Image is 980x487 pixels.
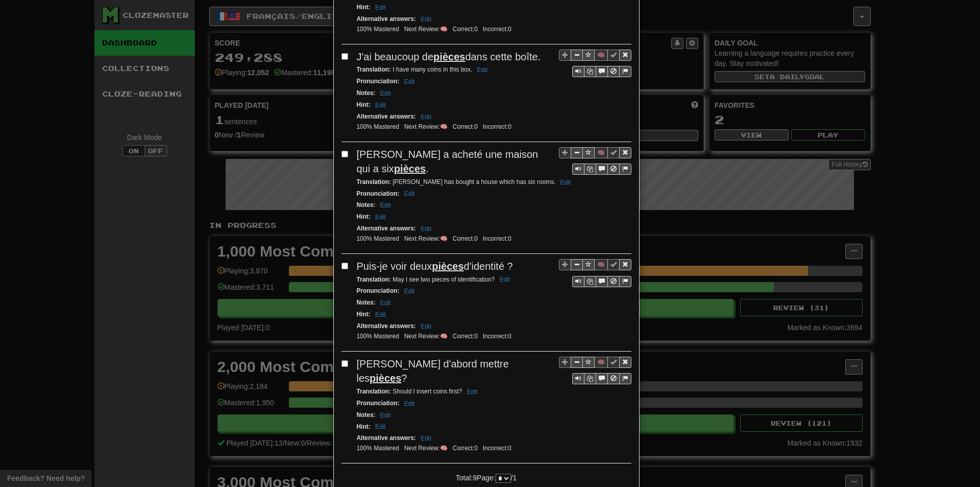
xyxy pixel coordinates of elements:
button: Edit [377,200,394,211]
li: Correct: 0 [450,444,480,453]
strong: Notes : [357,201,376,208]
strong: Pronunciation : [357,78,400,85]
button: Edit [377,410,394,421]
button: 🧠 [594,259,608,270]
li: 100% Mastered [354,25,402,34]
button: Edit [401,286,418,297]
button: Edit [418,14,434,25]
button: Edit [372,2,389,13]
button: Edit [474,64,491,76]
span: [PERSON_NAME] a acheté une maison qui a six . [357,149,538,175]
li: Correct: 0 [450,235,480,243]
strong: Pronunciation : [357,190,400,197]
button: Edit [418,111,434,123]
div: Sentence controls [559,147,631,175]
small: Should I insert coins first? [357,388,481,395]
strong: Alternative answers : [357,225,416,232]
li: Incorrect: 0 [480,444,514,453]
div: Sentence controls [572,276,631,287]
strong: Translation : [357,276,391,283]
button: Edit [497,274,513,285]
button: Edit [401,188,418,199]
div: Sentence controls [559,50,631,78]
button: 🧠 [594,147,608,158]
strong: Hint : [357,4,371,11]
button: Edit [464,386,481,398]
li: 100% Mastered [354,332,402,341]
strong: Pronunciation : [357,400,400,407]
strong: Notes : [357,411,376,419]
li: Next Review: 🧠 [402,332,450,341]
span: [PERSON_NAME] d'abord mettre les ? [357,358,509,384]
div: Sentence controls [559,259,631,287]
strong: Hint : [357,213,371,220]
div: Sentence controls [572,66,631,77]
u: pièces [370,373,401,384]
button: Edit [377,88,394,99]
li: Correct: 0 [450,25,480,34]
li: Incorrect: 0 [480,123,514,131]
li: Incorrect: 0 [480,25,514,34]
li: 100% Mastered [354,123,402,131]
li: 100% Mastered [354,444,402,453]
div: Sentence controls [572,373,631,384]
strong: Alternative answers : [357,113,416,120]
li: Correct: 0 [450,123,480,131]
u: pièces [433,51,465,62]
strong: Translation : [357,388,391,395]
strong: Hint : [357,101,371,108]
strong: Notes : [357,89,376,97]
div: Sentence controls [572,164,631,175]
li: Next Review: 🧠 [402,25,450,34]
li: 100% Mastered [354,235,402,243]
small: I have many coins in this box. [357,66,491,73]
u: pièces [394,163,426,174]
strong: Translation : [357,178,391,185]
strong: Hint : [357,423,371,430]
button: Edit [377,297,394,309]
span: J'ai beaucoup de dans cette boîte. [357,51,541,62]
button: Edit [401,76,418,87]
li: Next Review: 🧠 [402,123,450,131]
li: Incorrect: 0 [480,235,514,243]
strong: Notes : [357,299,376,306]
button: Edit [372,309,389,320]
button: Edit [372,421,389,432]
button: Edit [372,212,389,223]
li: Next Review: 🧠 [402,444,450,453]
div: Sentence controls [559,357,631,385]
button: Edit [401,398,418,409]
button: Edit [557,177,574,188]
button: Edit [372,100,389,111]
button: 🧠 [594,50,608,61]
button: Edit [418,433,434,444]
strong: Alternative answers : [357,322,416,330]
button: 🧠 [594,357,608,368]
li: Correct: 0 [450,332,480,341]
strong: Alternative answers : [357,15,416,22]
button: Edit [418,321,434,332]
u: pièces [432,261,463,272]
button: Edit [418,223,434,235]
strong: Pronunciation : [357,287,400,294]
span: Puis-je voir deux d'identité ? [357,261,513,272]
div: Total: 9 Page: / 1 [435,469,537,483]
strong: Hint : [357,311,371,318]
strong: Alternative answers : [357,434,416,442]
small: [PERSON_NAME] has bought a house which has six rooms. [357,178,574,185]
li: Incorrect: 0 [480,332,514,341]
li: Next Review: 🧠 [402,235,450,243]
small: May I see two pieces of identification? [357,276,513,283]
strong: Translation : [357,66,391,73]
